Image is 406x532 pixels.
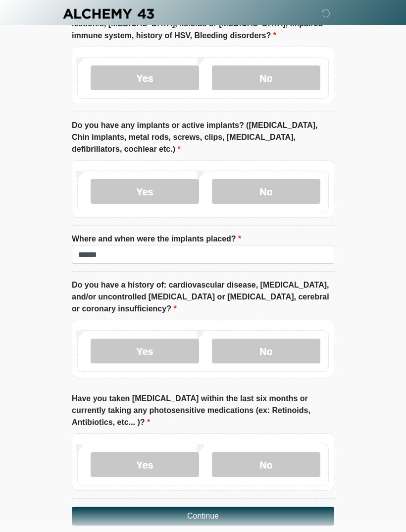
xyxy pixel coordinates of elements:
[212,452,320,477] label: No
[91,452,199,477] label: Yes
[91,65,199,90] label: Yes
[212,339,320,363] label: No
[91,179,199,204] label: Yes
[72,507,334,526] button: Continue
[72,233,241,245] label: Where and when were the implants placed?
[72,119,334,155] label: Do you have any implants or active implants? ([MEDICAL_DATA], Chin implants, metal rods, screws, ...
[72,393,334,428] label: Have you taken [MEDICAL_DATA] within the last six months or currently taking any photosensitive m...
[212,179,320,204] label: No
[62,7,155,20] img: Alchemy 43 Logo
[91,339,199,363] label: Yes
[72,279,334,315] label: Do you have a history of: cardiovascular disease, [MEDICAL_DATA], and/or uncontrolled [MEDICAL_DA...
[212,65,320,90] label: No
